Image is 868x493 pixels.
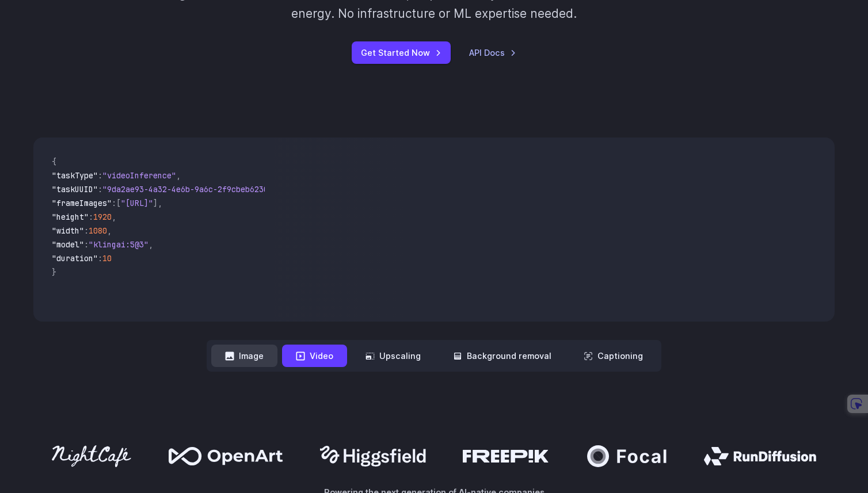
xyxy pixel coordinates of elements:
[469,46,516,59] a: API Docs
[211,345,277,367] button: Image
[116,198,121,208] span: [
[102,170,176,181] span: "videoInference"
[107,226,112,236] span: ,
[352,41,451,64] a: Get Started Now
[112,198,116,208] span: :
[52,267,56,277] span: }
[52,198,112,208] span: "frameImages"
[149,239,153,250] span: ,
[89,212,93,222] span: :
[93,212,112,222] span: 1920
[52,253,98,263] span: "duration"
[112,212,116,222] span: ,
[102,184,277,194] span: "9da2ae93-4a32-4e6b-9a6c-2f9cbeb62301"
[89,226,107,236] span: 1080
[98,170,102,181] span: :
[98,184,102,194] span: :
[102,253,112,263] span: 10
[439,345,565,367] button: Background removal
[570,345,657,367] button: Captioning
[52,170,98,181] span: "taskType"
[52,184,98,194] span: "taskUUID"
[153,198,158,208] span: ]
[52,239,84,250] span: "model"
[158,198,162,208] span: ,
[52,226,84,236] span: "width"
[52,156,56,167] span: {
[52,212,89,222] span: "height"
[89,239,149,250] span: "klingai:5@3"
[84,226,89,236] span: :
[282,345,347,367] button: Video
[84,239,89,250] span: :
[352,345,435,367] button: Upscaling
[98,253,102,263] span: :
[121,198,153,208] span: "[URL]"
[176,170,181,181] span: ,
